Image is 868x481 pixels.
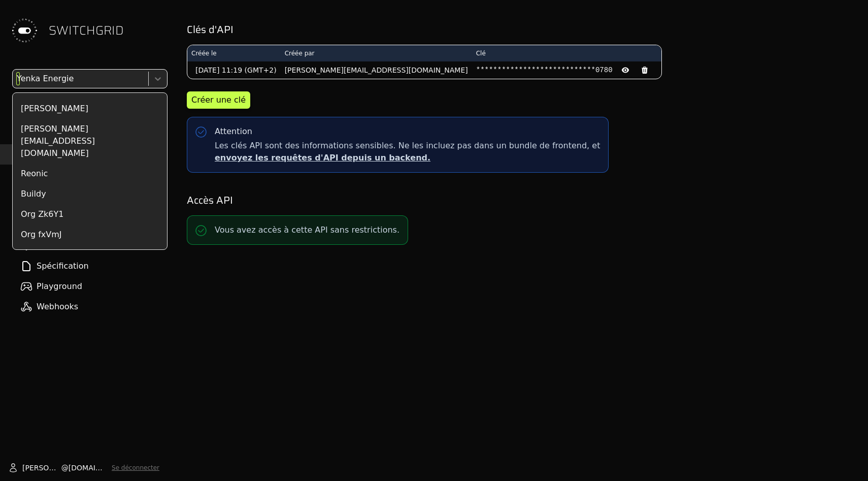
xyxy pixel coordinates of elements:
img: Switchgrid Logo [8,14,41,47]
div: Attention [215,125,252,138]
p: envoyez les requêtes d'API depuis un backend. [215,152,600,164]
h2: Clés d'API [187,22,854,37]
div: Buildy [15,184,165,204]
span: Les clés API sont des informations sensibles. Ne les incluez pas dans un bundle de frontend, et [215,140,600,164]
th: Clé [472,45,661,61]
span: @ [61,463,69,473]
div: Org Zk6Y1 [15,204,165,225]
span: [PERSON_NAME] [22,463,61,473]
div: Org fxVmJ [15,225,165,245]
td: [DATE] 11:19 (GMT+2) [187,61,281,79]
div: Créer une clé [191,94,246,106]
span: SWITCHGRID [49,22,124,39]
td: [PERSON_NAME][EMAIL_ADDRESS][DOMAIN_NAME] [281,61,472,79]
th: Créée par [281,45,472,61]
th: Créée le [187,45,281,61]
h2: Accès API [187,193,854,207]
div: Reonic [15,164,165,184]
span: [DOMAIN_NAME] [69,463,108,473]
button: Créer une clé [187,91,250,109]
p: Vous avez accès à cette API sans restrictions. [215,224,399,236]
div: [PERSON_NAME][EMAIL_ADDRESS][DOMAIN_NAME] [15,245,165,290]
button: Se déconnecter [112,464,159,472]
div: [PERSON_NAME][EMAIL_ADDRESS][DOMAIN_NAME] [15,119,165,164]
div: [PERSON_NAME] [15,99,165,119]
